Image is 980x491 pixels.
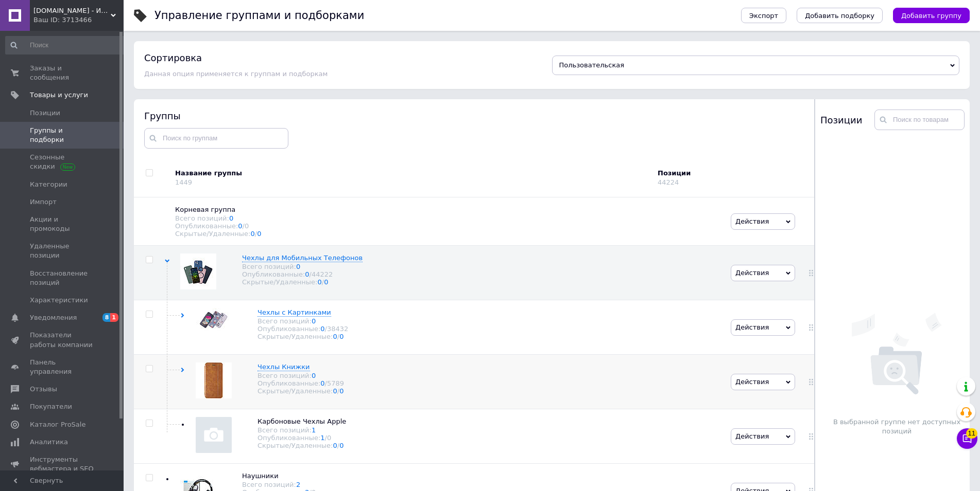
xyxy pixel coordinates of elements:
[893,8,970,23] button: Добавить группу
[30,126,95,144] span: Группы и подборки
[242,481,328,488] div: Всего позиций:
[337,442,344,449] span: /
[325,434,332,442] span: /
[257,387,344,395] div: Скрытые/Удаленные:
[337,387,344,395] span: /
[245,222,249,230] div: 0
[333,333,337,340] a: 0
[242,472,279,480] span: Наушники
[749,12,778,20] span: Экспорт
[229,214,233,222] a: 0
[296,481,300,488] a: 2
[333,442,337,449] a: 0
[30,313,77,322] span: Уведомления
[325,379,344,387] span: /
[305,270,309,278] a: 0
[30,358,95,376] span: Панель управления
[110,313,118,322] span: 1
[658,178,679,186] div: 44224
[30,197,57,207] span: Импорт
[175,230,720,238] div: Скрытые/Удаленные:
[175,214,720,222] div: Всего позиций:
[30,269,95,287] span: Восстановление позиций
[30,455,95,474] span: Инструменты вебмастера и SEO
[312,270,333,278] div: 44222
[196,362,232,398] img: Чехлы Книжки
[320,434,324,442] a: 1
[30,331,95,349] span: Показатели работы компании
[242,254,363,262] span: Чехлы для Мобильных Телефонов
[175,169,650,178] div: Название группы
[30,64,95,82] span: Заказы и сообщения
[797,8,883,23] button: Добавить подборку
[310,270,333,278] span: /
[257,308,331,316] span: Чехлы с Картинками
[257,230,261,238] a: 0
[257,317,348,325] div: Всего позиций:
[257,379,344,387] div: Опубликованные:
[33,6,111,15] span: Alari.Shop - Интернет-Магазин Мобильных Аксессуаров и Гаджетов
[966,428,977,439] span: 11
[154,9,364,22] h1: Управление группами и подборками
[251,230,255,238] a: 0
[238,222,242,230] a: 0
[102,313,111,322] span: 8
[337,333,344,340] span: /
[257,333,348,340] div: Скрытые/Удаленные:
[196,308,231,331] img: Чехлы с Картинками
[30,438,68,447] span: Аналитика
[144,110,804,122] div: Группы
[175,178,192,186] div: 1449
[320,379,324,387] a: 0
[820,417,973,436] p: В выбранной группе нет доступных позиций
[33,15,124,25] div: Ваш ID: 3713466
[296,263,300,270] a: 0
[957,428,977,449] button: Чат с покупателем11
[255,230,262,238] span: /
[144,52,202,63] h4: Сортировка
[339,442,343,449] a: 0
[339,387,343,395] a: 0
[30,215,95,233] span: Акции и промокоды
[735,323,769,331] span: Действия
[30,420,85,429] span: Каталог ProSale
[144,128,288,149] input: Поиск по группам
[257,325,348,333] div: Опубликованные:
[30,108,60,118] span: Позиции
[820,110,874,130] div: Позиции
[318,278,322,286] a: 0
[333,387,337,395] a: 0
[312,317,316,325] a: 0
[312,426,316,434] a: 1
[735,217,769,225] span: Действия
[243,222,249,230] span: /
[242,263,363,270] div: Всего позиций:
[325,325,349,333] span: /
[327,434,331,442] div: 0
[339,333,343,340] a: 0
[30,180,67,189] span: Категории
[242,278,363,286] div: Скрытые/Удаленные:
[242,270,363,278] div: Опубликованные:
[324,278,328,286] a: 0
[320,325,324,333] a: 0
[30,385,57,394] span: Отзывы
[257,417,346,425] span: Карбоновые Чехлы Apple
[30,90,88,100] span: Товары и услуги
[735,432,769,440] span: Действия
[180,253,216,289] img: Чехлы для Мобильных Телефонов
[257,442,346,449] div: Скрытые/Удаленные:
[741,8,786,23] button: Экспорт
[196,417,232,453] img: Карбоновые Чехлы Apple
[175,206,235,213] span: Корневая группа
[805,12,874,20] span: Добавить подборку
[327,379,344,387] div: 5789
[559,61,625,69] span: Пользовательская
[175,222,720,230] div: Опубликованные:
[30,242,95,260] span: Удаленные позиции
[5,36,127,54] input: Поиск
[257,363,310,371] span: Чехлы Книжки
[30,402,72,411] span: Покупатели
[901,12,961,20] span: Добавить группу
[257,434,346,442] div: Опубликованные:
